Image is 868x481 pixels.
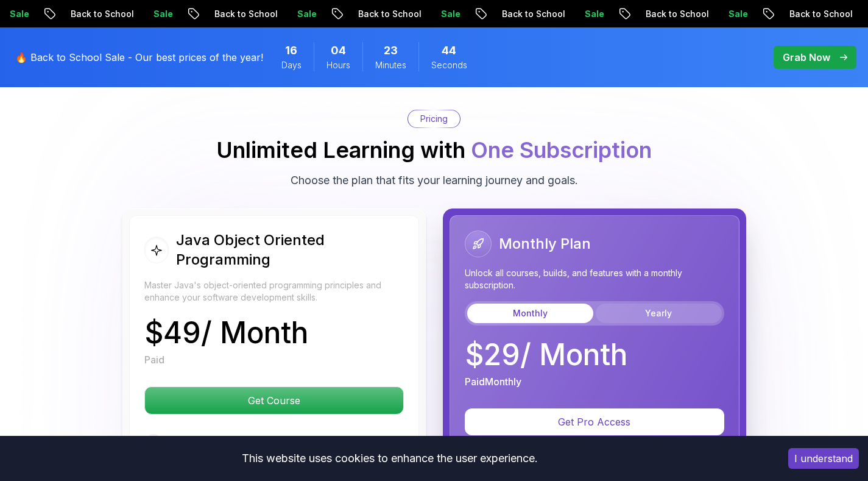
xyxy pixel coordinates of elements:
[788,448,859,469] button: Accept cookies
[465,416,724,428] a: Get Pro Access
[467,304,593,323] button: Monthly
[499,234,591,254] h2: Monthly Plan
[285,42,297,59] span: 16 Days
[420,113,448,125] p: Pricing
[284,8,323,20] p: Sale
[776,8,859,20] p: Back to School
[345,8,428,20] p: Back to School
[216,138,652,162] h2: Unlimited Learning with
[145,387,403,414] p: Get Course
[783,50,830,65] p: Grab Now
[489,8,571,20] p: Back to School
[632,8,715,20] p: Back to School
[465,374,521,389] p: Paid Monthly
[144,279,404,304] p: Master Java's object-oriented programming principles and enhance your software development skills.
[442,42,456,59] span: 44 Seconds
[291,172,578,189] p: Choose the plan that fits your learning journey and goals.
[596,304,722,323] button: Yearly
[431,59,467,71] span: Seconds
[384,42,398,59] span: 23 Minutes
[375,59,406,71] span: Minutes
[9,445,770,472] div: This website uses cookies to enhance the user experience.
[281,59,302,71] span: Days
[140,8,179,20] p: Sale
[428,8,467,20] p: Sale
[465,408,724,435] button: Get Pro Access
[715,8,754,20] p: Sale
[571,8,610,20] p: Sale
[465,267,724,291] p: Unlock all courses, builds, and features with a monthly subscription.
[144,387,404,415] button: Get Course
[144,394,404,407] a: Get Course
[465,340,627,369] p: $ 29 / Month
[57,8,140,20] p: Back to School
[176,230,403,269] h2: Java Object Oriented Programming
[144,352,164,367] p: Paid
[15,50,263,65] p: 🔥 Back to School Sale - Our best prices of the year!
[144,318,308,347] p: $ 49 / Month
[471,137,652,163] span: One Subscription
[331,42,346,59] span: 4 Hours
[326,59,350,71] span: Hours
[201,8,284,20] p: Back to School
